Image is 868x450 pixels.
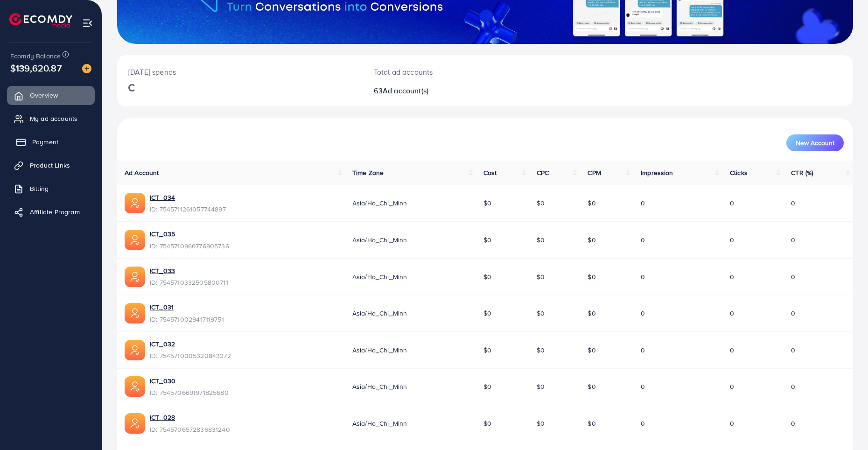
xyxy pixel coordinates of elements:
span: CTR (%) [791,168,813,177]
span: 0 [730,198,734,208]
h2: 63 [374,86,535,95]
span: ID: 7545711261057744897 [150,204,226,214]
a: Payment [7,133,95,151]
img: ic-ads-acc.e4c84228.svg [125,193,145,213]
span: $0 [483,382,491,391]
span: Overview [30,91,58,100]
img: ic-ads-acc.e4c84228.svg [125,376,145,397]
span: $0 [537,198,545,208]
span: $0 [537,309,545,318]
a: Product Links [7,156,95,175]
span: $0 [537,382,545,391]
img: ic-ads-acc.e4c84228.svg [125,303,145,323]
a: Billing [7,179,95,198]
span: $0 [588,345,595,355]
span: 0 [641,198,645,208]
a: ICT_033 [150,266,228,275]
span: Product Links [30,161,70,170]
p: [DATE] spends [128,66,351,77]
a: ICT_028 [150,413,230,422]
span: Ecomdy Balance [10,51,61,61]
span: 0 [641,235,645,245]
p: Total ad accounts [374,66,535,77]
span: 0 [641,272,645,281]
a: ICT_034 [150,193,226,202]
span: Billing [30,184,49,193]
span: Asia/Ho_Chi_Minh [352,382,407,391]
span: $0 [483,235,491,245]
span: ID: 7545710029417119751 [150,315,224,324]
img: menu [82,18,93,28]
span: Asia/Ho_Chi_Minh [352,309,407,318]
span: CPC [537,168,549,177]
img: image [82,64,91,73]
span: 0 [730,235,734,245]
span: 0 [641,345,645,355]
a: Affiliate Program [7,203,95,221]
span: Affiliate Program [30,207,80,217]
span: Impression [641,168,673,177]
span: $0 [537,272,545,281]
span: Cost [483,168,497,177]
span: 0 [791,419,795,428]
span: 0 [641,309,645,318]
img: ic-ads-acc.e4c84228.svg [125,230,145,250]
span: $0 [537,345,545,355]
span: Asia/Ho_Chi_Minh [352,419,407,428]
span: Clicks [730,168,748,177]
span: 0 [791,309,795,318]
span: Asia/Ho_Chi_Minh [352,198,407,208]
img: ic-ads-acc.e4c84228.svg [125,340,145,360]
span: Asia/Ho_Chi_Minh [352,272,407,281]
span: 0 [641,382,645,391]
span: CPM [588,168,601,177]
span: 0 [730,382,734,391]
span: Ad account(s) [383,85,428,96]
span: 0 [730,272,734,281]
span: 0 [791,345,795,355]
span: Asia/Ho_Chi_Minh [352,235,407,245]
span: ID: 7545710005320843272 [150,351,231,360]
span: Ad Account [125,168,159,177]
span: My ad accounts [30,114,77,123]
span: $0 [588,198,595,208]
a: ICT_032 [150,339,231,349]
a: ICT_031 [150,302,224,312]
a: My ad accounts [7,109,95,128]
span: $0 [588,272,595,281]
span: ID: 7545706691971825680 [150,388,229,397]
span: $0 [483,345,491,355]
span: New Account [796,140,834,146]
span: ID: 7545710966776905736 [150,241,229,251]
span: 0 [730,345,734,355]
span: $0 [588,382,595,391]
span: 0 [791,382,795,391]
span: Time Zone [352,168,384,177]
span: Asia/Ho_Chi_Minh [352,345,407,355]
span: $0 [483,198,491,208]
span: $0 [588,235,595,245]
a: ICT_035 [150,229,229,239]
span: $0 [588,309,595,318]
span: $139,620.87 [10,61,62,75]
button: New Account [786,134,844,151]
span: 0 [791,235,795,245]
span: $0 [588,419,595,428]
img: logo [9,13,72,28]
span: 0 [730,419,734,428]
span: 0 [730,309,734,318]
span: 0 [791,272,795,281]
span: $0 [537,419,545,428]
img: ic-ads-acc.e4c84228.svg [125,413,145,434]
span: $0 [483,309,491,318]
span: 0 [641,419,645,428]
span: $0 [483,419,491,428]
span: Payment [32,137,58,147]
span: ID: 7545706572836831240 [150,425,230,434]
span: ID: 7545710332505800711 [150,278,228,287]
iframe: Chat [828,408,861,443]
img: ic-ads-acc.e4c84228.svg [125,267,145,287]
a: ICT_030 [150,376,229,386]
span: 0 [791,198,795,208]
